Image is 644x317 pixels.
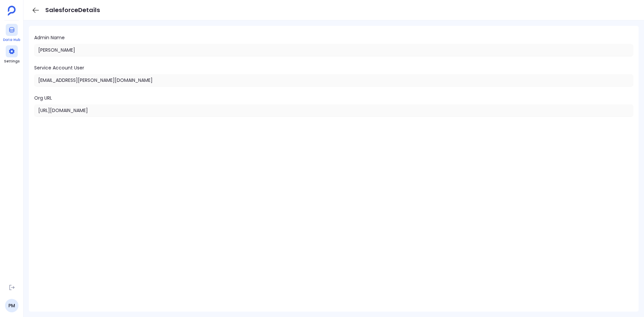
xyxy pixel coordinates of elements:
span: Settings [4,59,19,64]
input: Org URL [34,104,633,116]
a: PM [5,299,18,312]
img: petavue logo [8,6,16,16]
span: Data Hub [3,37,20,43]
h1: Salesforce Details [45,5,100,15]
label: Org URL [34,94,633,116]
label: Service Account User [34,64,633,86]
a: Data Hub [3,24,20,43]
input: Admin Name [34,44,633,56]
a: Settings [4,45,19,64]
label: Admin Name [34,34,633,56]
input: Service Account User [34,74,633,86]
